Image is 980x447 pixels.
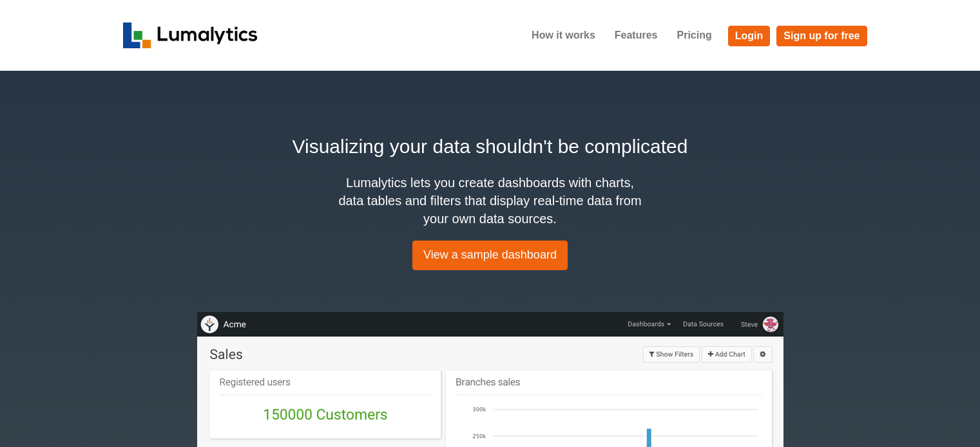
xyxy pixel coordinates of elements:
img: logo_v2-f34f87db3d4d9f5311d6c47995059ad6168825a3e1eb260e01c8041e89355404.png [123,23,258,48]
a: How it works [522,19,605,51]
a: Login [728,26,771,46]
h2: Visualizing your data shouldn't be complicated [123,132,858,161]
a: Features [605,19,668,51]
a: Pricing [667,19,721,51]
h4: Lumalytics lets you create dashboards with charts, data tables and filters that display real-time... [336,174,645,228]
a: Sign up for free [776,26,867,46]
a: View a sample dashboard [412,241,568,270]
